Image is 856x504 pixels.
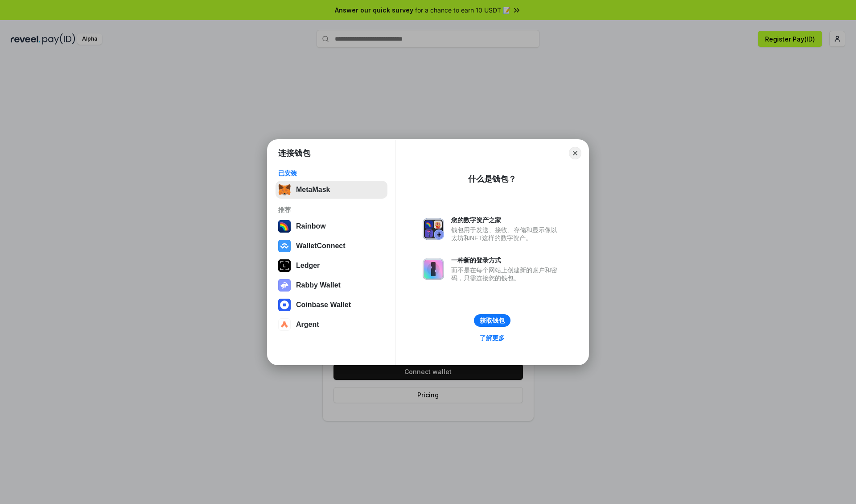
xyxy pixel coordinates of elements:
[451,216,562,224] div: 您的数字资产之家
[474,314,510,327] button: 获取钱包
[296,242,346,250] div: WalletConnect
[296,186,330,194] div: MetaMask
[468,174,516,184] div: 什么是钱包？
[276,181,387,199] button: MetaMask
[276,237,387,255] button: WalletConnect
[296,222,326,230] div: Rainbow
[278,148,310,158] h1: 连接钱包
[296,301,351,309] div: Coinbase Wallet
[278,259,291,272] img: svg+xml,%3Csvg%20xmlns%3D%22http%3A%2F%2Fwww.w3.org%2F2000%2Fsvg%22%20width%3D%2228%22%20height%3...
[278,169,385,177] div: 已安装
[278,299,291,311] img: svg+xml,%3Csvg%20width%3D%2228%22%20height%3D%2228%22%20viewBox%3D%220%200%2028%2028%22%20fill%3D...
[276,316,387,333] button: Argent
[480,317,505,325] div: 获取钱包
[474,332,510,344] a: 了解更多
[423,218,444,240] img: svg+xml,%3Csvg%20xmlns%3D%22http%3A%2F%2Fwww.w3.org%2F2000%2Fsvg%22%20fill%3D%22none%22%20viewBox...
[296,262,320,270] div: Ledger
[276,217,387,235] button: Rainbow
[296,321,319,329] div: Argent
[278,206,385,214] div: 推荐
[278,279,291,292] img: svg+xml,%3Csvg%20xmlns%3D%22http%3A%2F%2Fwww.w3.org%2F2000%2Fsvg%22%20fill%3D%22none%22%20viewBox...
[278,240,291,252] img: svg+xml,%3Csvg%20width%3D%2228%22%20height%3D%2228%22%20viewBox%3D%220%200%2028%2028%22%20fill%3D...
[276,276,387,294] button: Rabby Wallet
[278,220,291,233] img: svg+xml,%3Csvg%20width%3D%22120%22%20height%3D%22120%22%20viewBox%3D%220%200%20120%20120%22%20fil...
[423,258,444,280] img: svg+xml,%3Csvg%20xmlns%3D%22http%3A%2F%2Fwww.w3.org%2F2000%2Fsvg%22%20fill%3D%22none%22%20viewBox...
[296,281,341,289] div: Rabby Wallet
[276,257,387,275] button: Ledger
[451,256,562,264] div: 一种新的登录方式
[451,266,562,282] div: 而不是在每个网站上创建新的账户和密码，只需连接您的钱包。
[569,147,581,159] button: Close
[278,318,291,331] img: svg+xml,%3Csvg%20width%3D%2228%22%20height%3D%2228%22%20viewBox%3D%220%200%2028%2028%22%20fill%3D...
[278,183,291,196] img: svg+xml,%3Csvg%20fill%3D%22none%22%20height%3D%2233%22%20viewBox%3D%220%200%2035%2033%22%20width%...
[276,296,387,314] button: Coinbase Wallet
[480,334,505,342] div: 了解更多
[451,226,562,242] div: 钱包用于发送、接收、存储和显示像以太坊和NFT这样的数字资产。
